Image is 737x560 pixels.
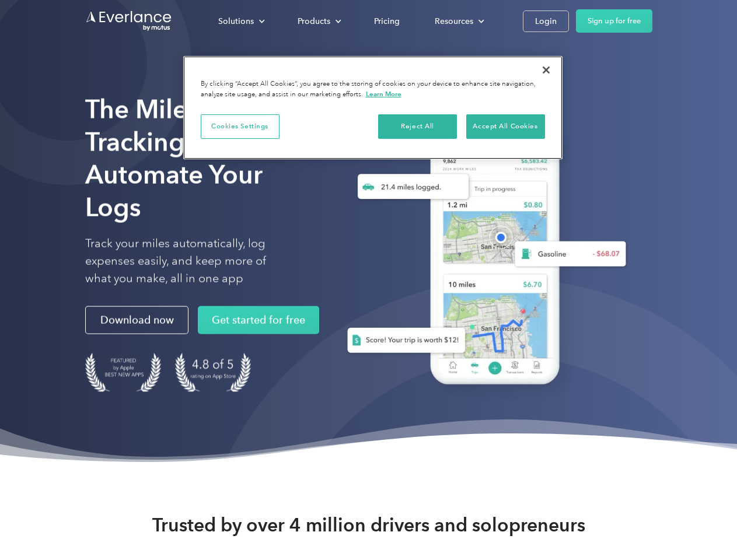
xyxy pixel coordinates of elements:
img: Badge for Featured by Apple Best New Apps [85,353,161,392]
div: Cookie banner [183,56,563,159]
img: 4.9 out of 5 stars on the app store [175,353,251,392]
div: Resources [423,11,494,32]
div: Pricing [374,14,400,29]
div: Solutions [207,11,274,32]
div: Login [535,14,557,29]
div: Solutions [218,14,254,29]
a: Sign up for free [576,9,652,33]
strong: Trusted by over 4 million drivers and solopreneurs [152,513,585,537]
img: Everlance, mileage tracker app, expense tracking app [329,111,635,402]
div: Privacy [183,56,563,159]
a: Go to homepage [85,10,173,32]
button: Accept All Cookies [466,114,545,139]
div: Products [298,14,330,29]
button: Cookies Settings [201,114,280,139]
div: By clicking “Accept All Cookies”, you agree to the storing of cookies on your device to enhance s... [201,79,545,100]
button: Close [533,57,559,83]
div: Resources [435,14,473,29]
a: Pricing [362,11,411,32]
button: Reject All [378,114,457,139]
a: More information about your privacy, opens in a new tab [366,90,401,98]
p: Track your miles automatically, log expenses easily, and keep more of what you make, all in one app [85,235,294,288]
a: Login [523,10,569,32]
a: Download now [85,306,188,334]
div: Products [286,11,351,32]
a: Get started for free [198,306,319,334]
